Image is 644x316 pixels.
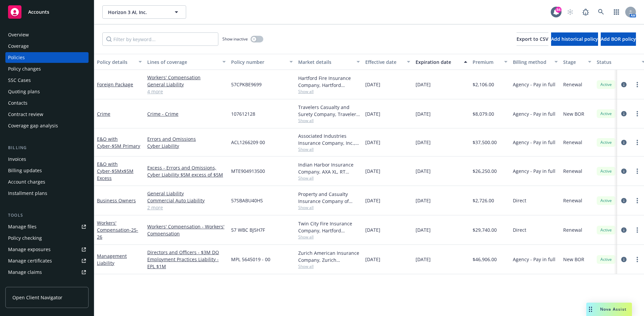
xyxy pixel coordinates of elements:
[298,146,360,152] span: Show all
[8,109,43,120] div: Contract review
[599,111,613,117] span: Active
[298,234,360,240] span: Show all
[5,41,89,51] a: Coverage
[8,255,52,266] div: Manage certificates
[416,168,431,175] span: [DATE]
[147,190,226,197] a: General Liability
[517,36,548,42] span: Export to CSV
[633,255,641,264] a: more
[8,165,42,176] div: Billing updates
[147,135,226,142] a: Errors and Omissions
[298,205,360,210] span: Show all
[298,59,353,66] div: Market details
[298,264,360,269] span: Show all
[620,226,628,234] a: circleInformation
[365,59,403,66] div: Effective date
[555,7,561,13] div: 84
[551,32,598,46] button: Add historical policy
[147,256,226,270] a: Employment Practices Liability - EPL $1M
[298,175,360,181] span: Show all
[473,110,494,117] span: $8,079.00
[5,75,89,86] a: SSC Cases
[365,139,380,146] span: [DATE]
[8,64,41,74] div: Policy changes
[8,52,25,63] div: Policies
[563,256,584,263] span: New BOR
[147,59,218,66] div: Lines of coverage
[5,3,89,21] a: Accounts
[416,256,431,263] span: [DATE]
[513,226,526,233] span: Direct
[513,59,550,66] div: Billing method
[416,81,431,88] span: [DATE]
[147,164,226,178] a: Excess - Errors and Omissions, Cyber Liability $5M excess of $5M
[365,110,380,117] span: [DATE]
[633,167,641,175] a: more
[5,144,89,151] div: Billing
[473,256,497,263] span: $46,906.00
[102,5,186,19] button: Horizon 3 AI, Inc.
[363,54,413,70] button: Effective date
[102,32,218,46] input: Filter by keyword...
[97,220,138,240] a: Workers' Compensation
[5,154,89,165] a: Invoices
[8,29,29,40] div: Overview
[416,197,431,204] span: [DATE]
[599,198,613,204] span: Active
[620,167,628,175] a: circleInformation
[108,9,166,16] span: Horizon 3 AI, Inc.
[365,226,380,233] span: [DATE]
[147,81,226,88] a: General Liability
[8,75,31,86] div: SSC Cases
[147,88,226,95] a: 4 more
[633,138,641,146] a: more
[97,161,133,181] a: E&O with Cyber
[298,220,360,234] div: Twin City Fire Insurance Company, Hartford Insurance Group
[5,52,89,63] a: Policies
[8,267,42,278] div: Manage claims
[147,197,226,204] a: Commercial Auto Liability
[298,132,360,146] div: Associated Industries Insurance Company, Inc., AmTrust Financial Services, RT Specialty Insurance...
[97,253,127,266] a: Management Liability
[473,226,497,233] span: $29,740.00
[620,255,628,264] a: circleInformation
[231,197,263,204] span: 57SBABU40HS
[228,54,296,70] button: Policy number
[5,278,89,289] a: Manage BORs
[620,138,628,146] a: circleInformation
[633,226,641,234] a: more
[231,110,255,117] span: 107612128
[8,86,40,97] div: Quoting plans
[97,59,135,66] div: Policy details
[8,244,51,255] div: Manage exposures
[563,168,582,175] span: Renewal
[601,36,636,42] span: Add BOR policy
[513,110,555,117] span: Agency - Pay in full
[473,81,494,88] span: $2,106.00
[298,161,360,175] div: Indian Harbor Insurance Company, AXA XL, RT Specialty Insurance Services, LLC (RSG Specialty, LLC)
[599,256,613,262] span: Active
[599,168,613,174] span: Active
[97,136,140,149] a: E&O with Cyber
[597,59,638,66] div: Status
[28,9,49,15] span: Accounts
[5,221,89,232] a: Manage files
[147,249,226,256] a: Directors and Officers - $3M DO
[298,191,360,205] div: Property and Casualty Insurance Company of [GEOGRAPHIC_DATA], Hartford Insurance Group
[601,32,636,46] button: Add BOR policy
[470,54,510,70] button: Premium
[599,139,613,145] span: Active
[5,188,89,199] a: Installment plans
[5,244,89,255] a: Manage exposures
[513,139,555,146] span: Agency - Pay in full
[296,54,363,70] button: Market details
[563,5,577,19] a: Start snowing
[579,5,592,19] a: Report a Bug
[97,168,133,181] span: - $5Mx$5M Excess
[365,81,380,88] span: [DATE]
[12,294,62,301] span: Open Client Navigator
[416,226,431,233] span: [DATE]
[94,54,145,70] button: Policy details
[231,139,265,146] span: ACL1266209 00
